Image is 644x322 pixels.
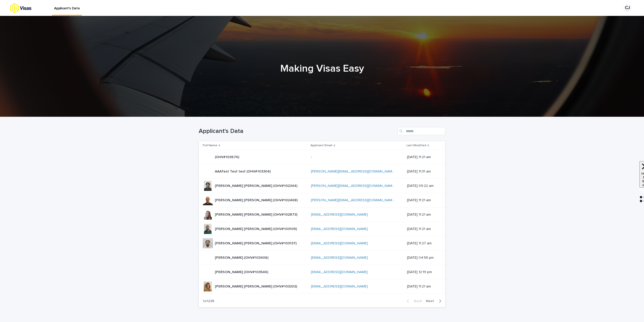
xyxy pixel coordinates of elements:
a: [PERSON_NAME][EMAIL_ADDRESS][DOMAIN_NAME] [311,170,395,173]
p: [PERSON_NAME] (OHV#103406) [215,255,269,260]
a: [EMAIL_ADDRESS][DOMAIN_NAME] [311,242,368,245]
div: CJ [623,4,631,12]
p: - [311,154,313,159]
span: Next [426,299,437,303]
a: [PERSON_NAME][EMAIL_ADDRESS][DOMAIN_NAME] [311,198,395,202]
a: [EMAIL_ADDRESS][DOMAIN_NAME] [311,213,368,216]
p: [PERSON_NAME] [PERSON_NAME] (OHV#103109) [215,226,298,231]
tr: (OHV#103676)(OHV#103676) -- [DATE] 11:21 am [199,150,445,164]
p: [DATE] 04:58 pm [407,256,437,260]
p: [PERSON_NAME] [PERSON_NAME] (OHV#103202) [215,283,298,289]
p: [DATE] 11:21 am [407,155,437,159]
a: [PERSON_NAME][EMAIL_ADDRESS][DOMAIN_NAME] [311,184,395,188]
img: tx8HrbJQv2PFQx4TXEq5 [10,3,49,13]
p: [PERSON_NAME] (OHV#103546) [215,269,269,274]
tr: [PERSON_NAME] [PERSON_NAME] (OHV#102873)[PERSON_NAME] [PERSON_NAME] (OHV#102873) [EMAIL_ADDRESS][... [199,208,445,222]
h1: Making Visas Easy [199,63,445,75]
p: [DATE] 11:21 am [407,213,437,217]
p: [DATE] 12:19 pm [407,270,437,274]
p: (OHV#103676) [215,154,240,159]
p: Last Modified [407,143,426,148]
p: [PERSON_NAME] [PERSON_NAME] (OHV#102873) [215,212,298,217]
tr: [PERSON_NAME] (OHV#103406)[PERSON_NAME] (OHV#103406) [EMAIL_ADDRESS][DOMAIN_NAME] [DATE] 04:58 pm [199,251,445,265]
tr: [PERSON_NAME] [PERSON_NAME] (OHV#102468)[PERSON_NAME] [PERSON_NAME] (OHV#102468) [PERSON_NAME][EM... [199,193,445,208]
p: 1 of 238 [199,295,218,307]
p: [DATE] 11:31 am [407,169,437,174]
p: Aaron Nyameke Leroy Alexander Edwards-Mavinga (OHV#102468) [215,197,299,202]
button: Next [424,299,445,303]
tr: AAATest Test test (OHV#103304)AAATest Test test (OHV#103304) [PERSON_NAME][EMAIL_ADDRESS][DOMAIN_... [199,164,445,179]
span: Back [411,299,422,303]
tr: [PERSON_NAME] [PERSON_NAME] (OHV#103137)[PERSON_NAME] [PERSON_NAME] (OHV#103137) [EMAIL_ADDRESS][... [199,236,445,251]
p: [DATE] 11:21 am [407,284,437,289]
p: [DATE] 11:21 am [407,227,437,231]
tr: [PERSON_NAME] [PERSON_NAME] (OHV#103109)[PERSON_NAME] [PERSON_NAME] (OHV#103109) [EMAIL_ADDRESS][... [199,222,445,236]
tr: [PERSON_NAME] [PERSON_NAME] (OHV#102344)[PERSON_NAME] [PERSON_NAME] (OHV#102344) [PERSON_NAME][EM... [199,179,445,193]
p: [PERSON_NAME] [PERSON_NAME] (OHV#103137) [215,240,298,246]
tr: [PERSON_NAME] (OHV#103546)[PERSON_NAME] (OHV#103546) [EMAIL_ADDRESS][DOMAIN_NAME] [DATE] 12:19 pm [199,265,445,279]
a: [EMAIL_ADDRESS][DOMAIN_NAME] [311,227,368,231]
tr: [PERSON_NAME] [PERSON_NAME] (OHV#103202)[PERSON_NAME] [PERSON_NAME] (OHV#103202) [EMAIL_ADDRESS][... [199,279,445,294]
p: [DATE] 11:21 am [407,198,437,202]
p: [DATE] 11:27 am [407,241,437,246]
button: Back [403,299,424,303]
a: [EMAIL_ADDRESS][DOMAIN_NAME] [311,256,368,259]
p: Full Name [203,143,217,148]
h1: Applicant's Data [199,128,395,135]
input: Search [397,127,445,135]
a: [EMAIL_ADDRESS][DOMAIN_NAME] [311,285,368,288]
p: [DATE] 09:22 am [407,184,437,188]
p: Applicant Email [310,143,332,148]
p: [PERSON_NAME] [PERSON_NAME] (OHV#102344) [215,183,298,188]
p: AAATest Test test (OHV#103304) [215,168,272,174]
a: [EMAIL_ADDRESS][DOMAIN_NAME] [311,270,368,274]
